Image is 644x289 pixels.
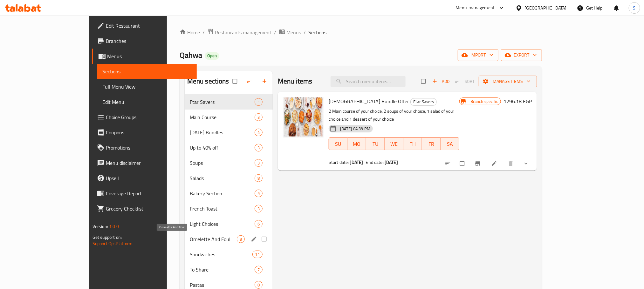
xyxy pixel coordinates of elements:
[250,235,259,243] button: edit
[190,266,255,273] span: To Share
[92,171,197,186] a: Upsell
[366,138,385,150] button: TU
[92,110,197,125] a: Choice Groups
[190,113,255,121] span: Main Course
[463,51,493,59] span: import
[190,220,255,228] span: Light Choices
[451,77,479,86] span: Select section first
[504,97,532,106] h6: 1296.18 EGP
[468,98,501,104] span: Branch specific
[329,97,409,106] span: [DEMOGRAPHIC_DATA] Bundle Offer
[255,98,263,106] div: items
[278,77,312,86] h2: Menu items
[417,75,431,87] span: Select section
[479,76,537,87] button: Manage items
[97,79,197,94] a: Full Menu View
[252,251,263,258] div: items
[255,144,263,151] div: items
[106,159,192,167] span: Menu disclaimer
[366,158,384,166] span: End date:
[441,138,459,150] button: SA
[329,107,459,123] p: 2 Main course of your choice, 2 soups of your choice, 1 salad of your choice and 1 dessert of you...
[255,174,263,182] div: items
[185,94,273,110] div: Ftar Savers1
[255,160,262,166] span: 3
[308,29,326,36] span: Sections
[253,252,262,258] span: 11
[185,125,273,140] div: [DATE] Bundles4
[331,76,406,87] input: search
[255,205,263,212] div: items
[491,160,499,167] a: Edit menu item
[106,37,192,45] span: Branches
[190,174,255,182] span: Salads
[255,145,262,151] span: 3
[92,18,197,33] a: Edit Restaurant
[185,247,273,262] div: Sandwiches11
[107,52,192,60] span: Menus
[97,94,197,110] a: Edit Menu
[347,138,366,150] button: MO
[109,222,119,231] span: 1.0.0
[92,49,197,64] a: Menus
[185,262,273,277] div: To Share7
[215,29,271,36] span: Restaurants management
[425,139,438,149] span: FR
[385,138,404,150] button: WE
[106,113,192,121] span: Choice Groups
[504,157,519,171] button: delete
[205,52,219,60] div: Open
[190,251,252,258] div: Sandwiches
[255,114,262,120] span: 3
[329,158,349,166] span: Start date:
[255,159,263,167] div: items
[106,205,192,212] span: Grocery Checklist
[387,139,401,149] span: WE
[410,98,437,106] div: Ftar Savers
[329,138,347,150] button: SU
[501,49,542,61] button: export
[456,158,469,170] span: Select to update
[431,77,451,86] span: Add item
[185,140,273,155] div: Up to 40% off3
[411,98,436,105] span: Ftar Savers
[190,144,255,151] span: Up to 40% off
[332,139,345,149] span: SU
[350,139,364,149] span: MO
[255,113,263,121] div: items
[385,158,398,166] b: [DATE]
[255,267,262,273] span: 7
[106,174,192,182] span: Upsell
[255,281,263,289] div: items
[523,160,529,167] svg: Show Choices
[190,159,255,167] span: Soups
[92,155,197,171] a: Menu disclaimer
[255,282,262,288] span: 8
[255,129,263,136] div: items
[190,129,255,136] span: [DATE] Bundles
[406,139,420,149] span: TH
[471,157,486,171] button: Branch-specific-item
[237,236,244,242] span: 8
[458,49,498,61] button: import
[92,222,108,231] span: Version:
[338,126,373,132] span: [DATE] 04:39 PM
[242,74,257,88] span: Sort sections
[106,22,192,30] span: Edit Restaurant
[190,281,255,289] span: Pastas
[525,4,567,11] div: [GEOGRAPHIC_DATA]
[190,98,255,106] span: Ftar Savers
[633,4,636,11] span: S
[403,138,422,150] button: TH
[185,216,273,232] div: Light Choices6
[180,28,542,37] nav: breadcrumb
[92,140,197,155] a: Promotions
[286,29,301,36] span: Menus
[92,33,197,49] a: Branches
[279,28,301,37] a: Menus
[205,53,219,58] span: Open
[506,51,537,59] span: export
[185,186,273,201] div: Bakery Section5
[92,233,122,241] span: Get support on:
